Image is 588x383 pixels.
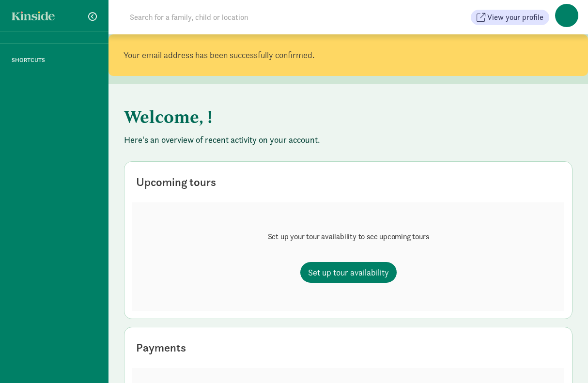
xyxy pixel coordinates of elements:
a: Set up tour availability [300,262,397,283]
p: Your email address has been successfully confirmed. [124,49,573,61]
span: View your profile [487,12,543,23]
p: Set up your tour availability to see upcoming tours [268,231,429,243]
span: Set up tour availability [308,266,389,279]
p: Here's an overview of recent activity on your account. [124,134,573,146]
h1: Welcome, ! [124,99,573,134]
div: Upcoming tours [136,173,216,191]
div: Payments [136,339,186,356]
button: View your profile [471,10,549,25]
input: Search for a family, child or location [124,8,396,27]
